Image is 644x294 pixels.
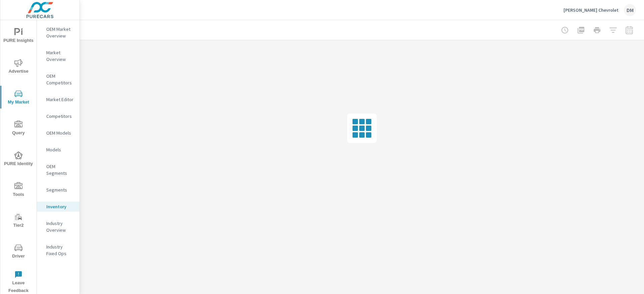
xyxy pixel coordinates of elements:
div: Market Editor [37,94,79,104]
p: OEM Segments [46,163,74,176]
p: Market Overview [46,49,74,63]
div: Competitors [37,111,79,121]
p: OEM Competitors [46,73,74,86]
span: Tier2 [2,213,35,229]
span: PURE Identity [2,151,35,168]
div: Models [37,145,79,155]
div: OEM Models [37,128,79,138]
div: DM [624,4,636,16]
span: My Market [2,90,35,106]
p: Industry Overview [46,220,74,233]
div: OEM Competitors [37,71,79,88]
span: PURE Insights [2,28,35,45]
p: Competitors [46,113,74,120]
div: Industry Overview [37,218,79,235]
p: Models [46,146,74,153]
p: Segments [46,187,74,193]
span: Tools [2,182,35,199]
div: OEM Segments [37,161,79,178]
div: Inventory [37,202,79,212]
p: OEM Models [46,130,74,136]
p: [PERSON_NAME] Chevrolet [563,7,619,13]
span: Driver [2,244,35,260]
p: Market Editor [46,96,74,103]
p: OEM Market Overview [46,26,74,39]
span: Advertise [2,59,35,75]
div: OEM Market Overview [37,24,79,41]
div: Industry Fixed Ops [37,242,79,259]
p: Inventory [46,203,74,210]
p: Industry Fixed Ops [46,243,74,257]
span: Query [2,121,35,137]
div: Segments [37,185,79,195]
div: Market Overview [37,48,79,64]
